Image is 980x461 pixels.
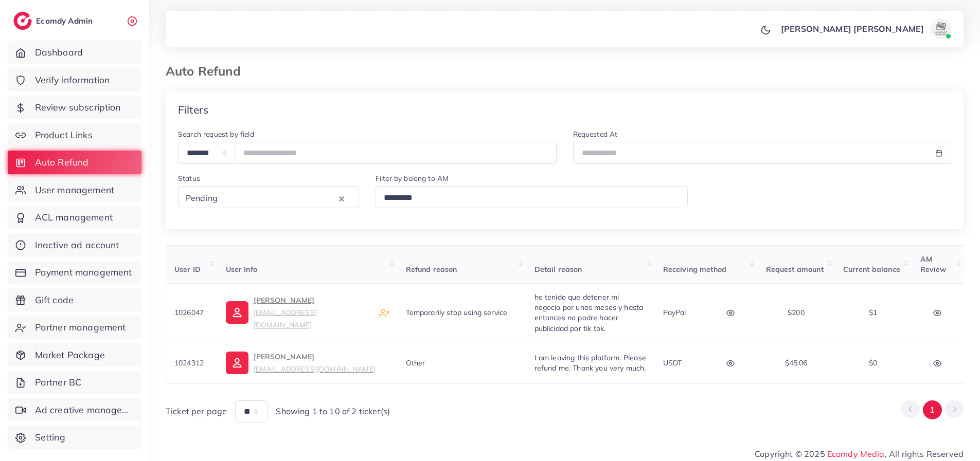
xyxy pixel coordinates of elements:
span: Current balance [843,265,900,274]
span: Pending [184,191,220,206]
span: AM Review [920,254,947,274]
h4: Filters [178,103,208,116]
img: avatar [931,19,951,39]
span: Copyright © 2025 [755,448,964,460]
a: Ad creative management [8,398,141,422]
span: Request amount [766,265,824,274]
input: Search for option [221,190,336,206]
span: User management [35,183,114,197]
p: [PERSON_NAME] [PERSON_NAME] [781,23,924,35]
a: ACL management [8,206,141,229]
span: $200 [788,308,805,317]
span: Refund reason [406,265,457,274]
img: logo [13,12,32,30]
small: [EMAIL_ADDRESS][DOMAIN_NAME] [254,364,376,373]
span: 1026047 [174,308,204,317]
p: [PERSON_NAME] [254,294,371,331]
a: [PERSON_NAME][EMAIL_ADDRESS][DOMAIN_NAME] [226,351,376,375]
a: Verify information [8,68,141,92]
span: Receiving method [663,265,727,274]
span: , All rights Reserved [885,448,964,460]
button: Clear Selected [339,192,344,204]
span: I am leaving this platform. Please refund me. Thank you very much. [534,353,646,373]
span: User Info [226,265,257,274]
a: [PERSON_NAME][EMAIL_ADDRESS][DOMAIN_NAME] [226,294,371,331]
img: ic-user-info.36bf1079.svg [226,352,248,374]
a: Dashboard [8,41,141,64]
span: ACL management [35,211,113,224]
a: Partner management [8,316,141,339]
span: Ad creative management [35,403,134,417]
h2: Ecomdy Admin [36,16,95,26]
span: Ticket per page [166,405,227,417]
label: Filter by belong to AM [376,173,449,183]
p: [PERSON_NAME] [254,351,376,375]
span: $45.06 [785,358,808,367]
a: [PERSON_NAME] [PERSON_NAME]avatar [775,19,955,39]
a: Review subscription [8,96,141,119]
span: Partner management [35,321,126,334]
small: [EMAIL_ADDRESS][DOMAIN_NAME] [254,308,317,329]
span: $1 [869,308,877,317]
a: Setting [8,426,141,449]
div: Search for option [376,186,688,208]
a: Auto Refund [8,151,141,174]
a: Gift code [8,288,141,312]
a: Inactive ad account [8,233,141,257]
h3: Auto Refund [166,64,249,79]
p: USDT [663,357,682,369]
span: Inactive ad account [35,238,119,252]
span: Payment management [35,266,132,279]
span: Showing 1 to 10 of 2 ticket(s) [276,405,390,417]
span: Setting [35,431,65,444]
ul: Pagination [901,400,964,419]
label: Status [178,173,200,183]
span: Market Package [35,348,105,362]
a: User management [8,178,141,202]
span: Review subscription [35,101,121,114]
span: $0 [869,358,877,367]
a: Payment management [8,261,141,284]
label: Requested At [573,129,618,139]
span: User ID [174,265,201,274]
button: Go to page 1 [923,400,942,419]
label: Search request by field [178,129,254,139]
img: ic-user-info.36bf1079.svg [226,301,248,324]
a: Partner BC [8,371,141,394]
span: he tenido que detener mi negocio por unos meses y hasta entonces no podre hacer publicidad por ti... [534,292,644,333]
span: Gift code [35,293,74,307]
a: logoEcomdy Admin [13,12,95,30]
div: Search for option [178,186,359,208]
input: Search for option [380,190,675,206]
span: Verify information [35,73,110,87]
a: Ecomdy Media [827,449,885,459]
span: Partner BC [35,376,82,389]
span: Dashboard [35,46,83,59]
span: Other [406,358,425,367]
a: Product Links [8,123,141,147]
span: Auto Refund [35,156,89,169]
span: Detail reason [534,265,582,274]
span: Product Links [35,128,93,142]
a: Market Package [8,343,141,367]
span: Temporarily stop using service [406,308,508,317]
p: PayPal [663,306,686,319]
span: 1024312 [174,358,204,367]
